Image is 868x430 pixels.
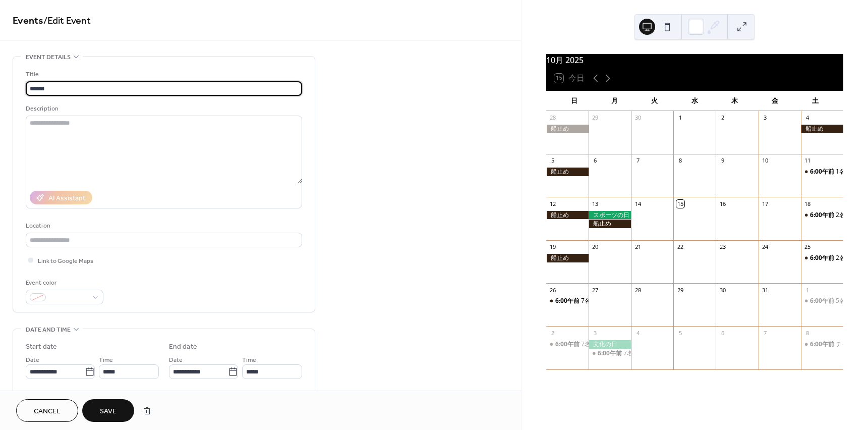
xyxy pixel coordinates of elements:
button: Save [82,399,134,422]
div: Event color [26,278,101,288]
div: 2名様募集中 江ノ島 時化たら近海 [801,211,843,220]
div: 4 [804,114,812,122]
div: 6 [719,329,726,337]
div: 9 [719,157,726,165]
div: 7 [762,329,769,337]
span: Date and time [26,325,71,335]
div: 3 [592,329,599,337]
div: Location [26,221,300,231]
div: 25 [804,243,812,251]
div: 17 [762,200,769,207]
div: スポーツの日 [589,211,631,220]
a: Events [13,11,43,31]
span: 6:00午前 [810,340,836,349]
div: 8 [676,157,684,165]
div: Title [26,69,300,80]
div: 5 [549,157,557,165]
div: 20 [592,243,599,251]
div: 船止め [546,211,589,220]
div: 1 [676,114,684,122]
div: Description [26,103,300,114]
div: 19 [549,243,557,251]
span: 6:00午前 [555,297,581,305]
span: Time [242,355,256,365]
div: 7名様募集中 [581,297,615,305]
span: 6:00午前 [598,349,623,358]
span: Event details [26,52,71,63]
div: 30 [634,114,642,122]
div: Start date [26,342,57,352]
div: 11 [804,157,812,165]
div: 7名様募集中 [589,349,631,358]
div: 7名様募集中 [581,340,615,349]
div: 船止め [801,125,843,133]
div: 23 [719,243,726,251]
div: 29 [592,114,599,122]
div: 7 [634,157,642,165]
div: 7名様募集中 [623,349,657,358]
div: 18 [804,200,812,207]
div: 14 [634,200,642,207]
div: 24 [762,243,769,251]
div: 日 [554,91,595,111]
div: 月 [594,91,634,111]
div: 金 [755,91,795,111]
div: 2 [549,329,557,337]
div: 8 [804,329,812,337]
div: 2 [719,114,726,122]
div: 7名様募集中 [546,340,589,349]
div: 22 [676,243,684,251]
div: 火 [634,91,675,111]
div: 船止め [546,125,589,133]
div: 5 [676,329,684,337]
div: End date [169,342,197,352]
div: 船止め [546,254,589,262]
span: Date [26,355,39,365]
span: 6:00午前 [810,211,836,220]
div: 29 [676,286,684,294]
div: 5名様募集中 [801,297,843,305]
div: 3 [762,114,769,122]
div: 27 [592,286,599,294]
div: 7名様募集中 [546,297,589,305]
span: 6:00午前 [810,254,836,262]
div: 21 [634,243,642,251]
div: 10 [762,157,769,165]
div: 船止め [546,168,589,176]
div: 6 [592,157,599,165]
span: 6:00午前 [555,340,581,349]
button: Cancel [16,399,78,422]
div: 1 [804,286,812,294]
span: 6:00午前 [810,297,836,305]
span: / Edit Event [43,11,91,31]
div: 1名様募集中 [801,168,843,176]
div: 木 [715,91,755,111]
div: 10月 2025 [546,54,843,66]
div: 船止め [589,220,631,228]
div: 土 [795,91,835,111]
div: 30 [719,286,726,294]
span: Link to Google Maps [38,256,93,266]
div: 31 [762,286,769,294]
div: 12 [549,200,557,207]
span: 6:00午前 [810,168,836,176]
div: 15 [676,200,684,207]
div: 文化の日 [589,340,631,349]
span: Date [169,355,183,365]
div: チャーター [836,340,866,349]
span: Save [100,406,117,417]
div: 26 [549,286,557,294]
div: 2名様募集中 [801,254,843,262]
div: 16 [719,200,726,207]
div: 28 [549,114,557,122]
div: 4 [634,329,642,337]
div: チャーター [801,340,843,349]
div: 水 [674,91,715,111]
span: Time [99,355,113,365]
div: 28 [634,286,642,294]
div: 13 [592,200,599,207]
span: Cancel [34,406,61,417]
